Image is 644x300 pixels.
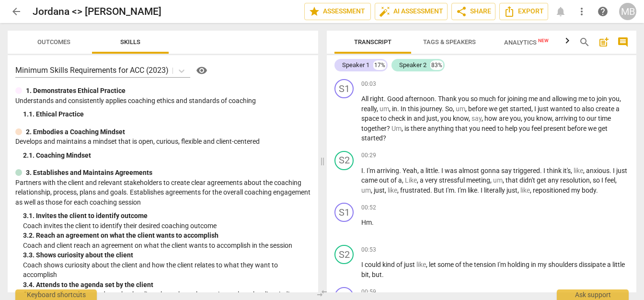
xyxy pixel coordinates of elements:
[361,115,380,122] span: space
[582,105,596,113] span: also
[539,95,552,103] span: and
[557,289,629,300] div: Ask support
[596,186,598,194] span: .
[482,125,497,132] span: need
[477,186,481,194] span: .
[506,186,517,194] span: just
[391,176,398,184] span: of
[571,186,582,194] span: my
[543,167,547,174] span: I
[399,167,402,174] span: .
[361,125,387,132] span: together
[23,221,310,231] p: Coach invites the client to identify their desired coaching outcome
[489,105,499,113] span: we
[463,261,474,268] span: the
[617,36,629,48] span: comment
[579,115,586,122] span: to
[567,125,588,132] span: before
[471,115,482,122] span: Filler word
[504,6,544,17] span: Export
[538,105,550,113] span: just
[555,115,579,122] span: arriving
[586,115,598,122] span: our
[597,6,609,17] span: help
[384,95,387,103] span: .
[469,125,482,132] span: you
[576,6,587,17] span: more_vert
[389,105,392,113] span: ,
[426,115,437,122] span: just
[194,63,209,78] button: Help
[529,95,539,103] span: me
[506,176,519,184] span: that
[37,38,70,46] span: Outcomes
[367,167,377,174] span: I'm
[379,6,391,17] span: auto_fix_high
[497,95,507,103] span: for
[459,167,481,174] span: almost
[414,115,426,122] span: and
[490,176,493,184] span: ,
[458,186,468,194] span: I'm
[479,95,497,103] span: much
[361,95,370,103] span: All
[507,261,531,268] span: holding
[372,219,374,226] span: .
[598,125,608,132] span: get
[615,176,617,184] span: ,
[456,6,467,17] span: share
[455,261,463,268] span: of
[482,115,484,122] span: ,
[598,115,611,122] span: time
[499,115,510,122] span: are
[474,261,497,268] span: tension
[547,167,563,174] span: think
[361,204,376,212] span: 00:52
[425,176,439,184] span: very
[435,95,438,103] span: .
[510,105,531,113] span: started
[391,125,402,132] span: Filler word
[513,167,540,174] span: triggered
[538,38,549,43] span: New
[334,151,354,170] div: Change speaker
[388,186,397,194] span: Filler word
[445,167,459,174] span: was
[430,60,443,70] div: 83%
[533,186,571,194] span: repositioned
[454,186,458,194] span: .
[607,261,612,268] span: a
[563,167,571,174] span: it's
[190,63,209,78] a: Help
[15,96,310,106] p: Understands and consistently applies coaching ethics and standards of coaching
[619,3,636,20] div: MB
[503,176,506,184] span: ,
[596,35,611,50] button: Add summary
[456,6,491,17] span: Share
[402,125,404,132] span: ,
[499,105,510,113] span: get
[196,65,207,76] span: visibility
[579,36,590,48] span: search
[380,115,388,122] span: to
[586,167,609,174] span: anxious
[374,186,385,194] span: just
[484,115,499,122] span: how
[365,261,382,268] span: could
[609,95,620,103] span: you
[531,261,538,268] span: in
[560,176,590,184] span: resolution
[370,95,384,103] span: right
[361,261,365,268] span: I
[11,6,22,17] span: arrow_back
[521,115,524,122] span: ,
[548,261,579,268] span: shoulders
[23,260,310,280] p: Coach shows curiosity about the client and how the client relates to what they want to accomplish
[453,105,456,113] span: ,
[578,95,589,103] span: me
[505,125,519,132] span: help
[548,176,560,184] span: any
[407,115,414,122] span: in
[342,60,369,70] div: Speaker 1
[120,38,140,46] span: Skills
